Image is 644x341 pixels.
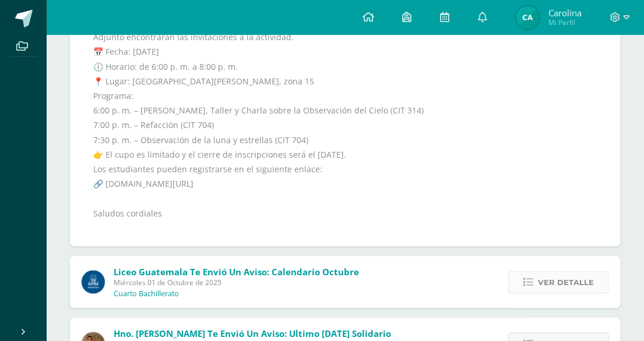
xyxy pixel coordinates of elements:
[548,7,582,19] span: Carolina
[114,278,359,287] span: Miércoles 01 de Octubre de 2025
[114,289,179,299] p: Cuarto Bachillerato
[538,272,594,293] span: Ver detalle
[114,328,391,339] span: Hno. [PERSON_NAME] te envió un aviso: Ultimo [DATE] solidario
[82,271,105,294] img: b41cd0bd7c5dca2e84b8bd7996f0ae72.png
[548,17,582,27] span: Mi Perfil
[114,266,359,278] span: Liceo Guatemala te envió un aviso: Calendario octubre
[516,6,540,29] img: dfb8d5ac7bc4a5ccb4ce44772754932b.png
